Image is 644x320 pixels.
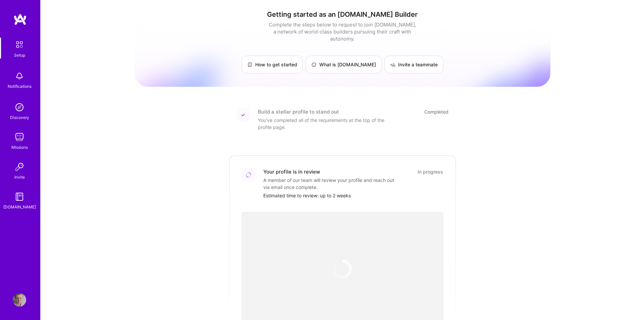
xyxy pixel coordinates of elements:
[258,108,339,115] div: Build a stellar profile to stand out
[263,168,320,175] div: Your profile is in review
[311,62,317,67] img: What is A.Team
[14,174,25,181] div: Invite
[14,52,25,59] div: Setup
[241,56,303,73] a: How to get started
[390,62,395,67] img: Invite a teammate
[11,293,28,307] a: User Avatar
[13,13,27,25] img: logo
[418,168,443,175] div: In progress
[241,113,245,117] img: Completed
[13,293,26,307] img: User Avatar
[3,203,36,210] div: [DOMAIN_NAME]
[263,192,443,199] div: Estimated time to review: up to 2 weeks
[8,83,32,90] div: Notifications
[13,69,26,83] img: bell
[13,190,26,203] img: guide book
[258,117,392,131] div: You've completed all of the requirements at the top of the profile page.
[331,258,354,280] img: loading
[263,177,397,191] div: A member of our team will review your profile and reach out via email once complete.
[10,114,29,121] div: Discovery
[11,144,28,151] div: Missions
[13,160,26,174] img: Invite
[384,56,443,73] a: Invite a teammate
[135,10,550,18] h1: Getting started as an [DOMAIN_NAME] Builder
[424,108,448,115] div: Completed
[267,21,418,42] div: Complete the steps below to request to join [DOMAIN_NAME], a network of world-class builders purs...
[13,130,26,144] img: teamwork
[247,62,253,67] img: How to get started
[306,56,382,73] a: What is [DOMAIN_NAME]
[246,172,252,178] img: Loading
[12,38,26,52] img: setup
[13,101,26,114] img: discovery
